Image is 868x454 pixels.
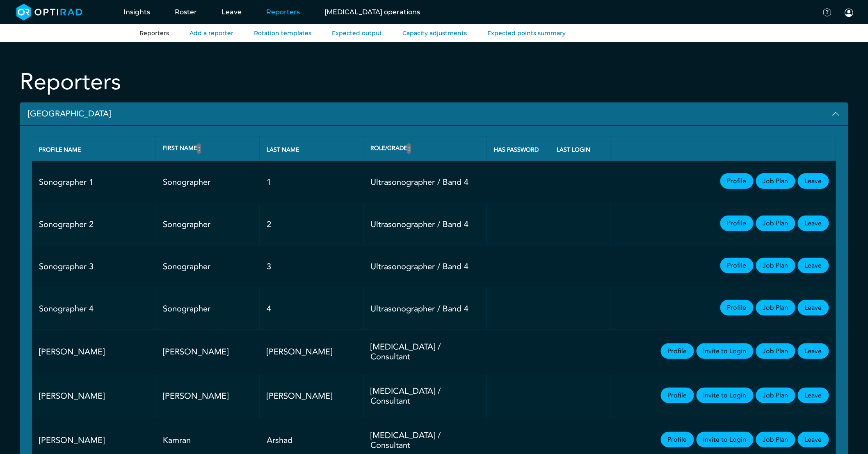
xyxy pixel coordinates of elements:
td: [PERSON_NAME] [32,330,156,374]
a: Rotation templates [254,30,311,37]
th: Role/Grade [363,136,487,161]
a: Profile [720,258,754,273]
th: Last login [550,136,610,161]
a: Job Plan [756,432,795,447]
button: ↕ [407,143,411,154]
a: Capacity adjustments [402,30,467,37]
button: [GEOGRAPHIC_DATA] [20,102,848,126]
button: Invite to Login [697,432,754,447]
td: [PERSON_NAME] [32,374,156,418]
a: Leave [798,388,829,403]
a: Leave [798,432,829,447]
td: Sonographer [156,245,260,288]
button: Invite to Login [697,388,754,403]
img: brand-opti-rad-logos-blue-and-white-d2f68631ba2948856bd03f2d395fb146ddc8fb01b4b6e9315ea85fa773367... [16,4,82,20]
a: Leave [798,216,829,231]
a: Profile [720,300,754,316]
a: Job Plan [756,388,795,403]
a: Profile [661,343,694,359]
a: Leave [798,173,829,189]
a: Profile [661,388,694,403]
a: Job Plan [756,173,795,189]
a: Add a reporter [190,30,233,37]
a: Expected points summary [487,30,566,37]
th: Profile name [32,136,156,161]
td: 2 [260,203,363,245]
td: 4 [260,288,363,330]
td: 3 [260,245,363,288]
th: Has password [487,136,550,161]
a: Job Plan [756,258,795,273]
a: Job Plan [756,343,795,359]
a: Job Plan [756,300,795,316]
td: 1 [260,161,363,203]
a: Reporters [139,30,169,37]
a: Leave [798,300,829,316]
a: Profile [720,173,754,189]
td: Sonographer [156,203,260,245]
a: Leave [798,258,829,273]
td: Ultrasonographer / Band 4 [363,203,487,245]
td: Ultrasonographer / Band 4 [363,161,487,203]
th: First name [156,136,260,161]
a: Profile [720,216,754,231]
td: Sonographer [156,288,260,330]
td: Ultrasonographer / Band 4 [363,245,487,288]
th: Last name [260,136,363,161]
td: [MEDICAL_DATA] / Consultant [363,374,487,418]
a: Expected output [332,30,382,37]
h2: Reporters [20,68,121,96]
td: Sonographer 3 [32,245,156,288]
td: [MEDICAL_DATA] / Consultant [363,330,487,374]
button: Invite to Login [697,343,754,359]
td: [PERSON_NAME] [156,374,260,418]
td: [PERSON_NAME] [156,330,260,374]
a: Profile [661,432,694,447]
button: ↕ [197,143,201,154]
td: [PERSON_NAME] [260,330,363,374]
td: Ultrasonographer / Band 4 [363,288,487,330]
td: [PERSON_NAME] [260,374,363,418]
a: Job Plan [756,216,795,231]
a: Leave [798,343,829,359]
td: Sonographer 1 [32,161,156,203]
td: Sonographer 4 [32,288,156,330]
td: Sonographer 2 [32,203,156,245]
td: Sonographer [156,161,260,203]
